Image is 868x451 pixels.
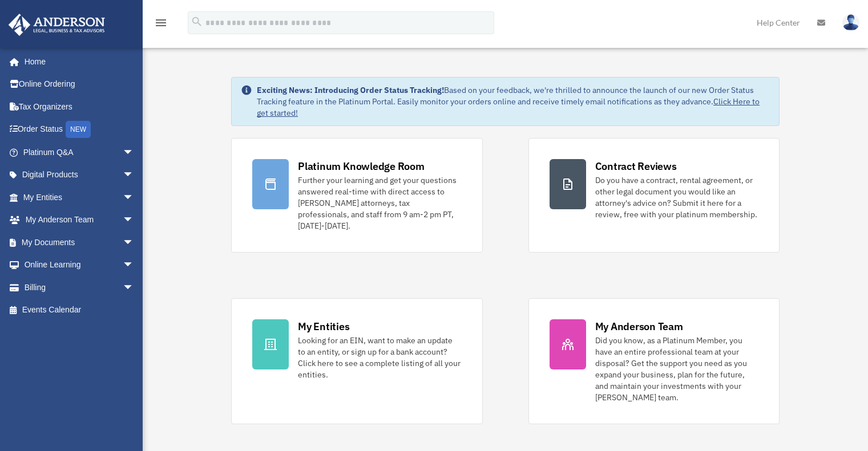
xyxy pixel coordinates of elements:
span: arrow_drop_down [123,141,146,164]
div: My Entities [298,319,349,334]
img: User Pic [842,14,859,31]
a: My Entities Looking for an EIN, want to make an update to an entity, or sign up for a bank accoun... [231,298,482,424]
a: Events Calendar [8,299,151,322]
a: My Anderson Teamarrow_drop_down [8,209,151,231]
span: arrow_drop_down [123,209,146,232]
a: My Anderson Team Did you know, as a Platinum Member, you have an entire professional team at your... [528,298,780,424]
a: My Entitiesarrow_drop_down [8,186,151,209]
a: Platinum Knowledge Room Further your learning and get your questions answered real-time with dire... [231,138,482,253]
i: search [191,15,203,28]
strong: Exciting News: Introducing Order Status Tracking! [257,85,444,95]
a: menu [154,20,168,30]
a: Home [8,50,146,73]
span: arrow_drop_down [123,254,146,277]
div: Further your learning and get your questions answered real-time with direct access to [PERSON_NAM... [298,174,461,231]
div: Looking for an EIN, want to make an update to an entity, or sign up for a bank account? Click her... [298,335,461,380]
a: Platinum Q&Aarrow_drop_down [8,141,151,164]
span: arrow_drop_down [123,276,146,299]
div: My Anderson Team [595,319,683,334]
a: Billingarrow_drop_down [8,276,151,299]
a: Click Here to get started! [257,96,760,118]
a: Tax Organizers [8,95,151,118]
span: arrow_drop_down [123,231,146,254]
a: Order StatusNEW [8,118,151,141]
span: arrow_drop_down [123,164,146,187]
div: Platinum Knowledge Room [298,159,425,173]
div: Did you know, as a Platinum Member, you have an entire professional team at your disposal? Get th... [595,335,758,403]
a: Online Ordering [8,73,151,96]
div: NEW [66,121,91,138]
div: Do you have a contract, rental agreement, or other legal document you would like an attorney's ad... [595,174,758,220]
img: Anderson Advisors Platinum Portal [5,14,108,36]
a: Contract Reviews Do you have a contract, rental agreement, or other legal document you would like... [528,138,780,253]
a: Online Learningarrow_drop_down [8,254,151,277]
i: menu [154,16,168,30]
span: arrow_drop_down [123,186,146,209]
a: My Documentsarrow_drop_down [8,231,151,254]
a: Digital Productsarrow_drop_down [8,164,151,186]
div: Contract Reviews [595,159,677,173]
div: Based on your feedback, we're thrilled to announce the launch of our new Order Status Tracking fe... [257,84,770,119]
